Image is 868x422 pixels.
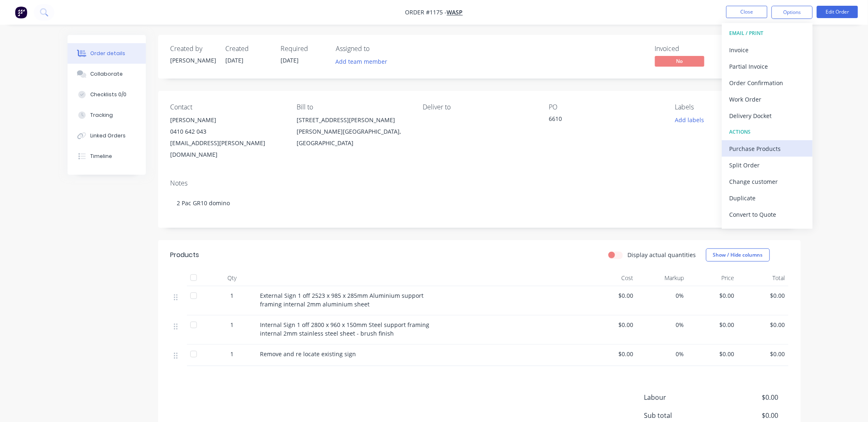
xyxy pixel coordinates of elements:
span: No [655,56,704,66]
div: Created by [171,45,216,53]
button: Invoice [722,42,813,58]
div: [PERSON_NAME]0410 642 043[EMAIL_ADDRESS][PERSON_NAME][DOMAIN_NAME] [171,114,283,160]
span: 0% [640,291,684,300]
div: ACTIONS [730,127,805,137]
div: Price [688,270,738,286]
button: Add labels [671,114,709,125]
div: Invoice [730,44,805,56]
span: $0.00 [691,320,735,329]
span: $0.00 [741,291,785,300]
div: Duplicate [730,192,805,204]
div: 2 Pac GR10 domino [171,190,788,216]
div: Purchase Products [730,143,805,155]
button: Delivery Docket [722,107,813,124]
button: Order details [68,43,146,64]
div: Required [281,45,326,53]
div: Tracking [90,111,113,119]
button: Archive [722,223,813,239]
div: Partial Invoice [730,60,805,72]
button: Convert to Quote [722,206,813,223]
span: $0.00 [590,320,634,329]
span: $0.00 [590,350,634,358]
button: Close [726,6,767,18]
div: Work Order [730,93,805,105]
button: ACTIONS [722,124,813,140]
div: Order details [90,50,125,57]
span: 1 [231,291,234,300]
div: Cost [587,270,637,286]
span: $0.00 [741,320,785,329]
span: Internal Sign 1 off 2800 x 960 x 150mm Steel support framing internal 2mm stainless steel sheet -... [260,321,430,337]
span: [DATE] [226,56,244,64]
button: Split Order [722,157,813,173]
button: Edit Order [817,6,858,18]
div: Assigned to [336,45,419,53]
div: [PERSON_NAME] [171,56,216,65]
span: 0% [640,350,684,358]
div: Checklists 0/0 [90,91,126,98]
button: Checklists 0/0 [68,84,146,105]
button: Order Confirmation [722,74,813,91]
span: Sub total [644,410,718,420]
div: Linked Orders [90,132,126,139]
a: WASP [447,9,463,16]
div: Change customer [730,176,805,188]
img: Factory [15,6,27,19]
div: Created [226,45,271,53]
span: External Sign 1 off 2523 x 985 x 285mm Aluminium support framing internal 2mm aluminium sheet [260,292,424,308]
span: $0.00 [691,291,735,300]
span: 0% [640,320,684,329]
div: Markup [637,270,688,286]
span: [DATE] [281,56,299,64]
span: Labour [644,392,718,402]
span: $0.00 [590,291,634,300]
button: Timeline [68,146,146,167]
span: $0.00 [691,350,735,358]
span: 1 [231,350,234,358]
div: Delivery Docket [730,110,805,122]
div: [EMAIL_ADDRESS][PERSON_NAME][DOMAIN_NAME] [171,137,283,160]
div: Timeline [90,153,112,160]
div: 6610 [549,114,652,126]
div: Bill to [297,103,409,111]
label: Display actual quantities [628,250,696,259]
button: Work Order [722,91,813,107]
div: EMAIL / PRINT [730,28,805,39]
button: Add team member [331,56,392,67]
div: Invoiced [655,45,717,53]
span: Remove and re locate existing sign [260,350,356,358]
button: EMAIL / PRINT [722,25,813,42]
button: Partial Invoice [722,58,813,74]
div: Contact [171,103,283,111]
div: Total [738,270,788,286]
button: Change customer [722,173,813,190]
div: Products [171,250,199,260]
button: Purchase Products [722,140,813,157]
div: Split Order [730,159,805,171]
div: Labels [675,103,788,111]
div: [PERSON_NAME] [171,114,283,126]
div: Deliver to [423,103,536,111]
span: Order #1175 - [405,9,447,16]
span: 1 [231,320,234,329]
div: Collaborate [90,70,123,78]
div: [STREET_ADDRESS][PERSON_NAME] [297,114,409,126]
button: Tracking [68,105,146,125]
button: Collaborate [68,64,146,84]
div: PO [549,103,662,111]
div: [STREET_ADDRESS][PERSON_NAME][PERSON_NAME][GEOGRAPHIC_DATA], [GEOGRAPHIC_DATA] [297,114,409,149]
button: Options [772,6,813,19]
div: [PERSON_NAME][GEOGRAPHIC_DATA], [GEOGRAPHIC_DATA] [297,126,409,149]
button: Duplicate [722,190,813,206]
button: Linked Orders [68,125,146,146]
div: Notes [171,179,788,187]
span: $0.00 [717,410,778,420]
div: Order Confirmation [730,77,805,89]
div: Archive [730,225,805,237]
span: $0.00 [717,392,778,402]
div: 0410 642 043 [171,126,283,137]
div: Qty [208,270,257,286]
button: Add team member [336,56,392,67]
button: Show / Hide columns [706,248,770,262]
